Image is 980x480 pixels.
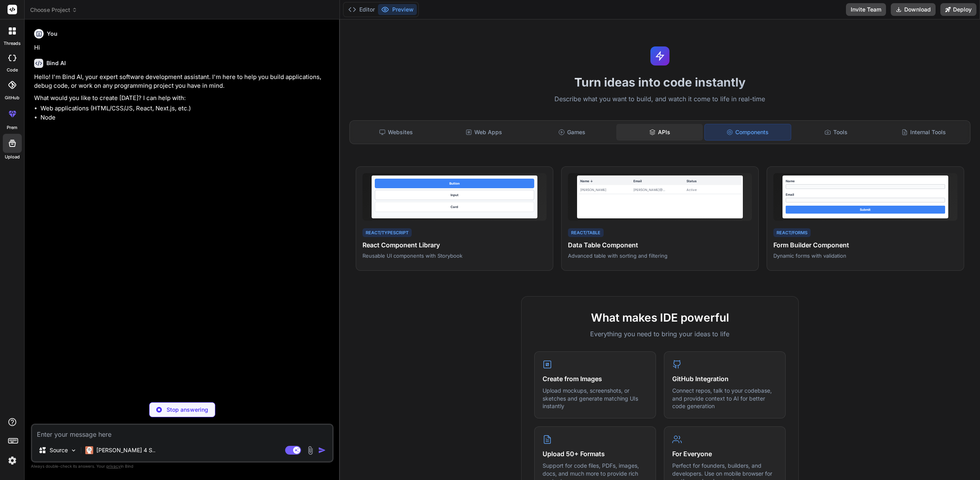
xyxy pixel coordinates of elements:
div: Input [375,190,534,200]
h4: GitHub Integration [672,374,777,384]
h4: For Everyone [672,449,777,459]
h6: Bind AI [46,59,66,67]
label: prem [7,124,17,131]
p: Stop answering [167,406,208,414]
span: Choose Project [30,6,77,14]
p: [PERSON_NAME] 4 S.. [96,446,155,454]
p: Reusable UI components with Storybook [362,252,547,259]
img: icon [318,446,326,454]
div: Games [529,124,615,141]
button: Deploy [940,3,976,16]
h4: Create from Images [543,374,648,384]
p: What would you like to create [DATE]? I can help with: [34,94,332,103]
button: Invite Team [846,3,886,16]
p: Everything you need to bring your ideas to life [534,329,786,339]
div: Email [786,192,945,197]
div: Submit [786,206,945,214]
p: Hello! I'm Bind AI, your expert software development assistant. I'm here to help you build applic... [34,73,332,91]
h6: You [47,30,58,38]
div: Button [375,179,534,188]
label: Upload [5,154,20,160]
div: Internal Tools [881,124,967,141]
p: Hi [34,43,332,52]
div: [PERSON_NAME]@... [633,187,687,192]
img: Claude 4 Sonnet [85,446,93,454]
div: [PERSON_NAME] [580,187,633,192]
div: Components [704,124,791,141]
h4: Form Builder Component [773,240,957,250]
li: Node [40,113,332,122]
div: Tools [793,124,879,141]
label: code [7,67,18,73]
h4: Data Table Component [568,240,752,250]
div: APIs [616,124,702,141]
div: Email [633,179,687,183]
p: Source [50,446,68,454]
img: settings [6,454,19,467]
label: GitHub [5,94,19,101]
div: React/Forms [773,228,811,237]
div: Status [687,179,740,183]
h1: Turn ideas into code instantly [345,75,975,89]
li: Web applications (HTML/CSS/JS, React, Next.js, etc.) [40,104,332,113]
img: Pick Models [70,447,77,454]
div: React/TypeScript [362,228,412,237]
h4: Upload 50+ Formats [543,449,648,459]
p: Dynamic forms with validation [773,252,957,259]
span: privacy [106,464,121,468]
p: Connect repos, talk to your codebase, and provide context to AI for better code generation [672,387,777,410]
p: Describe what you want to build, and watch it come to life in real-time [345,94,975,104]
h4: React Component Library [362,240,547,250]
p: Advanced table with sorting and filtering [568,252,752,259]
div: Name ↓ [580,179,633,183]
p: Upload mockups, screenshots, or sketches and generate matching UIs instantly [543,387,648,410]
div: Card [375,202,534,212]
button: Editor [345,4,378,15]
div: Web Apps [441,124,527,141]
div: Active [687,187,740,192]
div: Websites [353,124,439,141]
div: Name [786,179,945,183]
img: attachment [306,446,315,455]
div: React/Table [568,228,604,237]
h2: What makes IDE powerful [534,309,786,326]
label: threads [4,40,21,47]
button: Preview [378,4,417,15]
button: Download [891,3,936,16]
p: Always double-check its answers. Your in Bind [31,463,334,470]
